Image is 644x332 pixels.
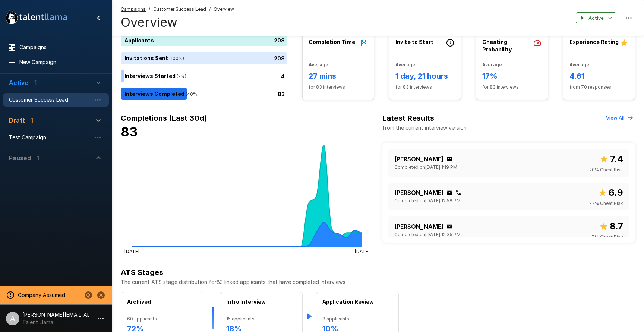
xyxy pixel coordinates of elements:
[309,62,328,67] b: Average
[121,114,207,123] b: Completions (Last 30d)
[576,12,616,24] button: Active
[569,70,629,82] h6: 4.61
[121,268,163,277] b: ATS Stages
[121,6,146,12] u: Campaigns
[121,124,138,139] b: 83
[610,154,623,164] b: 7.4
[395,83,455,91] span: for 83 interviews
[127,315,197,323] span: 60 applicants
[394,164,457,171] span: Completed on [DATE] 1:19 PM
[600,152,623,166] span: Overall score out of 10
[209,6,211,13] span: /
[482,39,512,53] b: Cheating Probability
[482,62,502,67] b: Average
[382,124,467,132] p: from the current interview version
[589,166,623,174] span: 20 % Cheat Risk
[569,62,589,67] b: Average
[599,219,623,233] span: Overall score out of 10
[394,231,461,238] span: Completed on [DATE] 12:35 PM
[446,224,452,230] div: Click to copy
[446,190,452,196] div: Click to copy
[482,70,542,82] h6: 17%
[214,6,234,13] span: Overview
[610,221,623,231] b: 8.7
[278,90,285,98] p: 83
[455,190,461,196] div: Click to copy
[395,70,455,82] h6: 1 day, 21 hours
[281,72,285,80] p: 4
[394,197,461,205] span: Completed on [DATE] 12:58 PM
[127,298,151,305] b: Archived
[309,70,368,82] h6: 27 mins
[394,188,443,197] p: [PERSON_NAME]
[598,186,623,200] span: Overall score out of 10
[274,54,285,62] p: 208
[226,298,266,305] b: Intro Interview
[322,298,374,305] b: Application Review
[604,112,635,124] button: View All
[394,222,443,231] p: [PERSON_NAME]
[446,156,452,162] div: Click to copy
[592,234,623,241] span: 7 % Cheat Risk
[609,187,623,198] b: 6.9
[482,83,542,91] span: for 83 interviews
[569,83,629,91] span: from 70 responses
[309,83,368,91] span: for 83 interviews
[382,114,434,123] b: Latest Results
[569,39,619,45] b: Experience Rating
[121,278,635,286] p: The current ATS stage distribution for 83 linked applicants that have completed interviews
[395,62,415,67] b: Average
[121,15,234,30] h4: Overview
[589,200,623,207] span: 27 % Cheat Risk
[394,155,443,164] p: [PERSON_NAME]
[124,248,139,254] tspan: [DATE]
[153,6,206,13] span: Customer Success Lead
[274,37,285,44] p: 208
[309,39,355,45] b: Completion Time
[322,315,392,323] span: 8 applicants
[355,248,370,254] tspan: [DATE]
[395,39,433,45] b: Invite to Start
[226,315,296,323] span: 15 applicants
[149,6,150,13] span: /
